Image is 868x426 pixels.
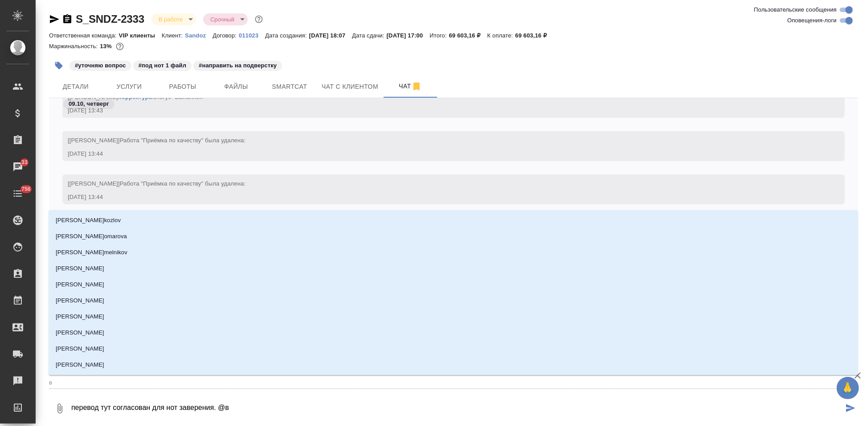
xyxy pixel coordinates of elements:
button: Добавить тэг [49,56,69,75]
span: Работы [161,81,204,92]
p: Sandoz [185,32,213,39]
p: [DATE] 17:00 [387,32,430,39]
span: Детали [54,81,97,92]
span: Smartcat [268,81,311,92]
svg: Отписаться [411,81,422,92]
span: Услуги [108,81,151,92]
p: 011023 [239,32,265,39]
span: Работа "Приёмка по качеству" была удалена: [120,180,246,187]
p: Дата создания: [265,32,309,39]
span: Оповещения-логи [787,16,837,25]
p: [DATE] 18:07 [309,32,352,39]
span: Файлы [215,81,258,92]
span: [[PERSON_NAME]] [68,137,246,144]
a: 33 [2,156,33,178]
p: #уточняю вопрос [75,61,126,70]
span: уточняю вопрос [69,61,132,69]
p: Дата сдачи: [352,32,386,39]
span: Чат с клиентом [322,81,378,92]
p: [PERSON_NAME]melnikov [56,248,127,257]
a: 011023 [239,31,265,39]
div: [DATE] 13:44 [68,149,814,158]
span: [[PERSON_NAME]] [68,180,246,187]
p: Клиент: [162,32,185,39]
p: #под нот 1 файл [139,61,187,70]
span: Работа "Приёмка по качеству" была удалена: [120,137,246,144]
p: 09.10, четверг [69,99,109,108]
p: Договор: [213,32,239,39]
p: К оплате: [487,32,516,39]
p: 13% [100,43,114,50]
span: 756 [16,185,36,194]
p: [PERSON_NAME] [56,360,104,369]
p: 69 603,16 ₽ [449,32,487,39]
p: [PERSON_NAME] [56,296,104,305]
span: Пользовательские сообщения [754,5,837,14]
p: [PERSON_NAME] [56,280,104,289]
div: В работе [203,13,248,25]
span: Чат [389,81,432,92]
button: Срочный [208,16,237,23]
p: VIP клиенты [119,32,162,39]
span: 🙏 [840,379,856,397]
button: 🙏 [837,377,859,399]
p: Ответственная команда: [49,32,119,39]
span: направить на подверстку [192,61,283,69]
button: В работе [156,16,185,23]
button: Скопировать ссылку [62,14,73,25]
a: S_SNDZ-2333 [76,13,144,25]
p: Итого: [430,32,449,39]
span: под нот 1 файл [132,61,193,69]
p: [PERSON_NAME] [56,312,104,321]
p: [PERSON_NAME]omarova [56,232,127,241]
button: Доп статусы указывают на важность/срочность заказа [253,13,265,25]
span: 33 [16,158,33,167]
div: В работе [151,13,196,25]
p: [PERSON_NAME] [56,264,104,273]
a: 756 [2,182,33,205]
button: 50226.60 RUB; [114,41,126,52]
p: Маржинальность: [49,43,100,50]
div: [DATE] 13:44 [68,193,814,202]
p: #направить на подверстку [199,61,277,70]
p: 69 603,16 ₽ [515,32,553,39]
p: [PERSON_NAME]kozlov [56,216,121,225]
p: [PERSON_NAME] [56,344,104,353]
p: [PERSON_NAME] [56,328,104,337]
button: Скопировать ссылку для ЯМессенджера [49,14,60,25]
a: Sandoz [185,31,213,39]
